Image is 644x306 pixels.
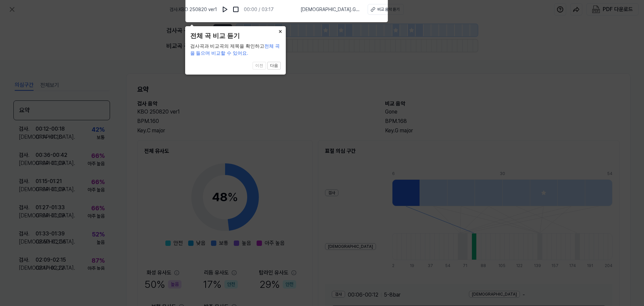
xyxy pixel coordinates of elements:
[190,43,281,57] div: 검사곡과 비교곡의 제목을 확인하고
[232,6,239,13] img: stop
[169,6,217,13] span: 검사 . KBO 250820 ver1
[267,62,281,70] button: 다음
[368,4,404,15] button: 비교 음악 듣기
[275,26,286,36] button: Close
[190,31,281,41] header: 전체 곡 비교 듣기
[377,6,399,12] div: 비교 음악 듣기
[222,6,228,13] img: play
[301,6,360,13] span: [DEMOGRAPHIC_DATA] . Gone
[190,43,280,56] span: 전체 곡을 들으며 비교할 수 있어요.
[244,6,274,13] div: 00:00 / 03:17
